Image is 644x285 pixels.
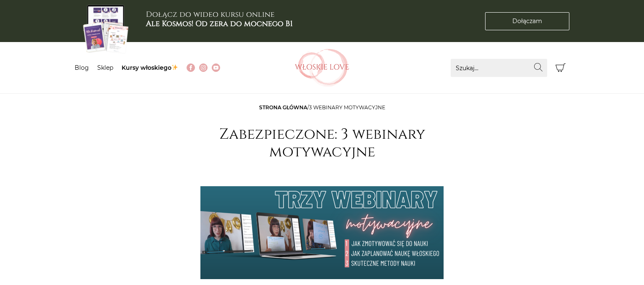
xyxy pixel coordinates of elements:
input: Szukaj... [451,59,547,77]
a: Kursy włoskiego [122,64,178,71]
span: Dołączam [512,17,542,26]
b: Ale Kosmos! Od zera do mocnego B1 [146,18,293,29]
span: 3 webinary motywacyjne [309,104,385,111]
button: Koszyk [551,59,569,77]
span: / [259,104,385,111]
a: Dołączam [485,12,569,30]
img: ✨ [172,64,178,70]
img: Włoskielove [295,49,349,87]
h1: Zabezpieczone: 3 webinary motywacyjne [200,126,444,161]
a: Strona główna [259,104,307,111]
h3: Dołącz do wideo kursu online [146,10,293,28]
a: Blog [75,64,89,71]
a: Sklep [97,64,113,71]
